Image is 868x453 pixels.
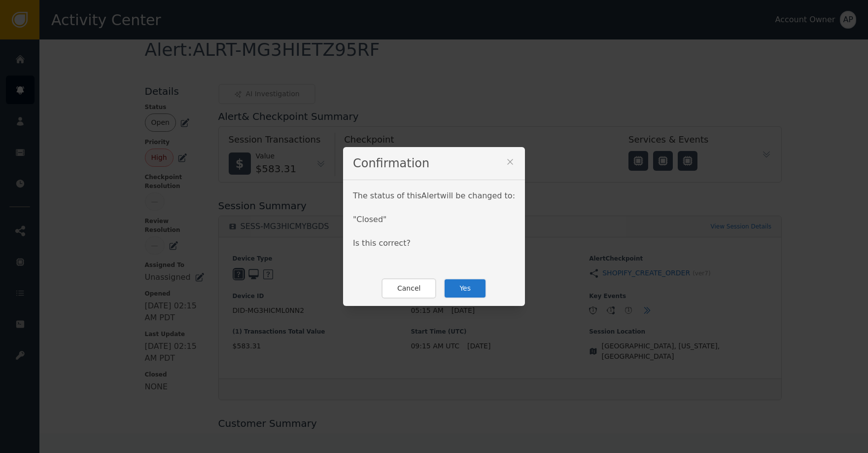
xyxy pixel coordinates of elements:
span: The status of this Alert will be changed to: [353,191,515,200]
div: Confirmation [343,147,525,180]
button: Yes [444,278,486,299]
span: Is this correct? [353,238,411,248]
span: " Closed " [353,215,386,224]
button: Cancel [382,278,436,299]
